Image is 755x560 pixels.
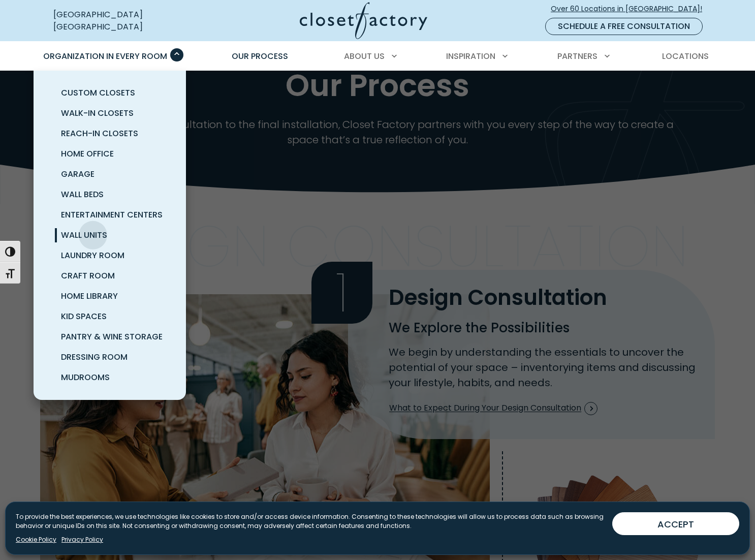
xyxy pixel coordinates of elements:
span: Locations [662,50,709,62]
span: Mudrooms [61,371,110,383]
a: Schedule a Free Consultation [545,18,703,35]
span: Pantry & Wine Storage [61,331,163,343]
span: Entertainment Centers [61,209,163,221]
div: [GEOGRAPHIC_DATA] [53,9,201,21]
span: Home Library [61,290,118,302]
span: Garage [61,168,95,180]
span: Wall Beds [61,189,104,200]
ul: Organization in Every Room submenu [34,71,186,400]
span: Over 60 Locations in [GEOGRAPHIC_DATA]! [551,4,710,14]
span: Home Office [61,148,114,160]
span: Laundry Room [61,250,124,261]
span: Custom Closets [61,87,135,99]
img: Closet Factory Logo [300,2,427,39]
a: Cookie Policy [16,535,56,544]
span: Organization in Every Room [43,50,167,62]
span: Reach-In Closets [61,128,138,139]
span: Walk-In Closets [61,107,134,119]
a: Privacy Policy [61,535,103,544]
span: Our Process [232,50,288,62]
span: Craft Room [61,270,115,282]
span: Dressing Room [61,351,128,363]
span: About Us [344,50,385,62]
div: [GEOGRAPHIC_DATA] [53,21,201,33]
button: ACCEPT [612,512,739,535]
span: Partners [557,50,597,62]
span: Kid Spaces [61,310,107,322]
p: To provide the best experiences, we use technologies like cookies to store and/or access device i... [16,512,604,531]
span: Inspiration [446,50,495,62]
span: Wall Units [61,229,107,241]
nav: Primary Menu [36,42,719,71]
